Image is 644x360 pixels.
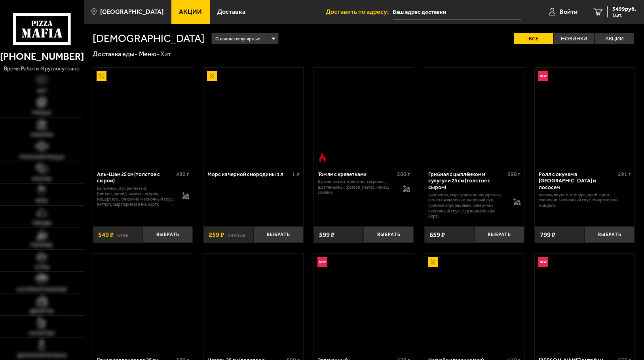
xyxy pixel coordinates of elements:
[474,226,524,243] button: Выбрать
[97,186,175,207] p: цыпленок, лук репчатый, [PERSON_NAME], томаты, огурец, моцарелла, сливочно-чесночный соус, кетчуп...
[428,257,438,267] img: Акционный
[32,176,51,182] span: Роллы
[393,5,521,19] input: Ваш адрес доставки
[203,68,303,166] a: АкционныйМорс из черной смородины 1 л
[32,220,51,226] span: Обеды
[397,171,410,178] span: 360 г
[326,9,393,15] span: Доставить по адресу:
[314,254,414,352] a: НовинкаЗапеченный ролл Гурмэ с лососем и угрём
[93,254,193,352] a: Груша горгондзола 25 см (толстое с сыром)
[36,198,48,204] span: WOK
[292,171,300,178] span: 1 л
[176,171,189,178] span: 490 г
[535,68,635,166] a: НовинкаРолл с окунем в темпуре и лососем
[424,68,524,166] a: Грибная с цыплёнком и сулугуни 25 см (толстое с сыром)
[32,110,51,116] span: Пицца
[317,152,327,162] img: Острое блюдо
[30,132,53,138] span: Наборы
[17,353,67,358] span: Дополнительно
[539,171,616,190] div: Ролл с окунем в [GEOGRAPHIC_DATA] и лососем
[535,254,635,352] a: НовинкаРолл Калипсо с угрём и креветкой
[318,171,395,177] div: Том ям с креветками
[179,9,202,15] span: Акции
[30,243,53,248] span: Горячее
[428,171,505,190] div: Грибная с цыплёнком и сулугуни 25 см (толстое с сыром)
[215,32,260,45] span: Сначала популярные
[37,88,47,94] span: Хит
[424,254,524,352] a: АкционныйЧизкейк классический
[539,192,631,208] p: лосось, окунь в темпуре, краб-крем, сливочно-чесночный соус, микрозелень, миндаль.
[143,226,193,243] button: Выбрать
[585,226,635,243] button: Выбрать
[17,287,67,292] span: Салаты и закуски
[538,257,548,267] img: Новинка
[612,13,636,17] span: 1 шт.
[100,9,163,15] span: [GEOGRAPHIC_DATA]
[98,231,114,238] span: 549 ₽
[319,231,334,238] span: 599 ₽
[160,49,171,58] div: Хит
[538,71,548,81] img: Новинка
[29,331,55,336] span: Напитки
[139,50,159,58] a: Меню-
[207,71,217,81] img: Акционный
[318,179,396,195] p: бульон том ям, креветка тигровая, шампиньоны, [PERSON_NAME], кинза, сливки.
[217,9,245,15] span: Доставка
[207,171,290,177] div: Морс из черной смородины 1 л
[93,68,193,166] a: АкционныйАль-Шам 25 см (толстое с сыром)
[317,257,327,267] img: Новинка
[540,231,555,238] span: 799 ₽
[228,231,245,238] s: 289.15 ₽
[595,33,634,45] label: Акции
[612,6,636,12] span: 3499 руб.
[117,231,128,238] s: 618 ₽
[30,309,54,314] span: Десерты
[428,192,507,219] p: цыпленок, сыр сулугуни, моцарелла, вешенки жареные, жареный лук, грибной соус Жюльен, сливочно-че...
[209,231,224,238] span: 259 ₽
[34,265,49,270] span: Супы
[364,226,414,243] button: Выбрать
[618,171,631,178] span: 291 г
[253,226,303,243] button: Выбрать
[514,33,553,45] label: Все
[507,171,521,178] span: 590 г
[429,231,445,238] span: 659 ₽
[93,50,137,58] a: Доставка еды-
[97,171,174,184] div: Аль-Шам 25 см (толстое с сыром)
[97,71,106,81] img: Акционный
[560,9,578,15] span: Войти
[19,154,65,160] span: Римская пицца
[554,33,594,45] label: Новинки
[93,33,205,44] h1: [DEMOGRAPHIC_DATA]
[203,254,303,352] a: Цезарь 25 см (толстое с сыром)
[314,68,414,166] a: Острое блюдоТом ям с креветками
